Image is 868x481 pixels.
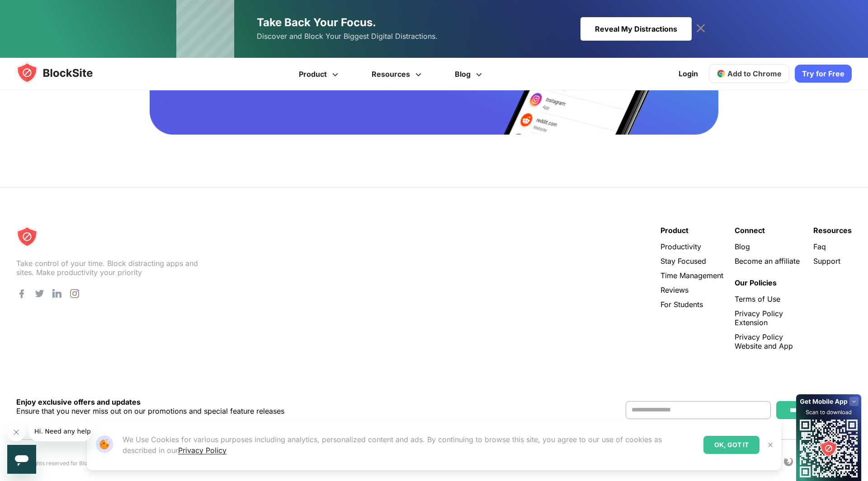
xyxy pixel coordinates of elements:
[813,226,852,235] div: Resources
[257,30,438,43] span: Discover and Block Your Biggest Digital Distractions.
[283,58,356,90] a: Product
[660,300,723,309] a: For Students
[764,439,776,451] button: Close
[660,285,723,294] a: Reviews
[735,242,802,251] a: Blog
[123,434,696,456] p: We Use Cookies for various purposes including analytics, personalized content and ads. By continu...
[735,257,802,266] a: Become an affiliate
[16,259,203,277] text: Take control of your time. Block distracting apps and sites. Make productivity your priority
[660,271,723,280] a: Time Management
[735,294,802,304] a: Terms of Use
[813,257,852,266] a: Support
[660,242,723,251] a: Productivity
[673,63,703,84] a: Login
[16,397,284,416] p: Ensure that you never miss out on our promotions and special feature releases
[660,226,723,235] div: Product
[5,6,65,14] span: Hi. Need any help?
[767,441,774,448] img: Close
[257,16,376,29] span: Take Back Your Focus.
[580,17,692,41] div: Reveal My Distractions
[178,446,226,455] a: Privacy Policy
[660,257,723,266] a: Stay Focused
[717,69,726,78] img: chrome-icon.svg
[727,69,782,78] span: Add to Chrome
[7,445,36,474] iframe: Button to launch messaging window
[16,460,118,467] p: © All rights reserved for BlockSite 2024
[16,397,141,406] strong: Enjoy exclusive offers and updates
[735,278,802,287] div: Our Policies
[29,421,91,441] iframe: Message from company
[795,65,852,83] a: Try for Free
[735,332,802,350] a: Privacy Policy Website and App
[735,226,802,235] div: Connect
[7,423,25,441] iframe: Close message
[16,62,110,84] img: blocksite-icon.5d769676.svg
[626,401,852,425] form: Contact form
[709,64,789,83] a: Add to Chrome
[735,309,802,327] a: Privacy Policy Extension
[703,436,759,454] div: OK, GOT IT
[356,58,439,90] a: Resources
[813,242,852,251] a: Faq
[439,58,500,90] a: Blog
